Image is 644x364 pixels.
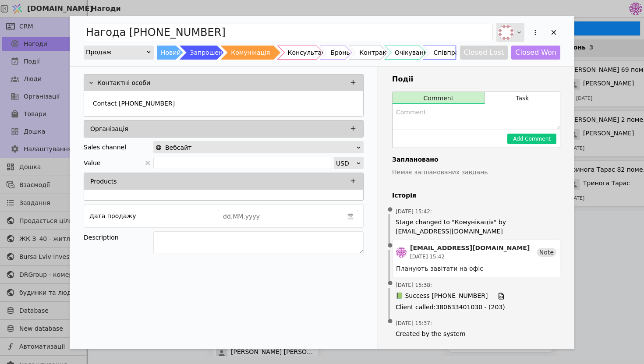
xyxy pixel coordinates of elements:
[161,46,181,60] div: Новий
[218,210,343,223] input: dd.MM.yyyy
[330,46,350,60] div: Бронь
[396,208,432,216] span: [DATE] 15:42 :
[507,134,556,144] button: Add Comment
[433,46,467,60] div: Співпраця
[410,244,530,253] div: [EMAIL_ADDRESS][DOMAIN_NAME]
[396,264,556,273] div: Планують завітати на офіс
[90,124,128,134] p: Організація
[165,141,191,154] span: Вебсайт
[396,303,557,312] span: Client called : 380633401030 - (203)
[396,329,557,339] span: Created by the system
[190,46,230,60] div: Запрошення
[347,213,354,219] svg: calender simple
[86,46,146,58] div: Продаж
[70,16,574,349] div: Add Opportunity
[90,177,117,186] p: Products
[156,145,162,151] img: online-store.svg
[386,235,395,257] span: •
[511,46,560,60] button: Closed Won
[392,74,560,85] h3: Події
[89,210,136,222] div: Дата продажу
[386,311,395,333] span: •
[336,157,356,170] div: USD
[393,92,485,104] button: Comment
[93,99,175,108] p: Contact [PHONE_NUMBER]
[97,78,150,88] p: Контактні особи
[396,281,432,289] span: [DATE] 15:38 :
[410,253,530,261] div: [DATE] 15:42
[84,157,100,169] span: Value
[396,291,488,301] span: 📗 Success [PHONE_NUMBER]
[84,141,126,153] div: Sales channel
[84,231,153,244] div: Description
[395,46,431,60] div: Очікування
[392,155,560,164] h4: Заплановано
[460,46,508,60] button: Closed Lost
[396,319,432,327] span: [DATE] 15:37 :
[386,272,395,295] span: •
[359,46,390,60] div: Контракт
[392,168,560,177] p: Немає запланованих завдань
[386,199,395,221] span: •
[231,46,270,60] div: Комунікація
[537,248,556,257] div: Note
[498,25,514,40] img: vi
[392,191,560,200] h4: Історія
[396,218,557,236] span: Stage changed to "Комунікація" by [EMAIL_ADDRESS][DOMAIN_NAME]
[396,247,407,258] img: de
[485,92,560,104] button: Task
[288,46,331,60] div: Консультація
